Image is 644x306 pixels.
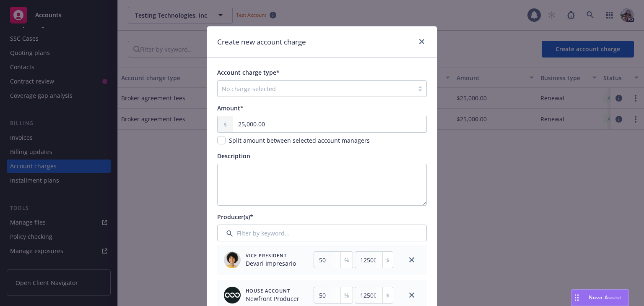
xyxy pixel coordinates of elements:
a: close [407,255,417,265]
img: employee photo [224,287,241,303]
button: Nova Assist [571,289,629,306]
span: % [344,291,349,300]
span: Nova Assist [589,294,622,301]
span: $ [386,291,390,300]
a: close [417,37,427,47]
img: employee photo [224,251,241,268]
span: Newfront Producer [246,294,299,303]
span: Devari Impresario [246,259,296,268]
span: Amount* [217,104,244,112]
input: 0.00 [233,116,426,132]
input: Filter by keyword... [217,225,427,241]
span: Split amount between selected account managers [229,136,370,144]
span: Description [217,152,250,160]
a: close [407,290,417,300]
span: House Account [246,287,299,294]
div: Drag to move [571,290,582,306]
span: % [344,256,349,264]
span: Account charge type* [217,68,280,76]
span: Vice President [246,252,296,259]
span: $ [386,256,390,264]
span: Producer(s)* [217,213,253,221]
h1: Create new account charge [217,37,306,47]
